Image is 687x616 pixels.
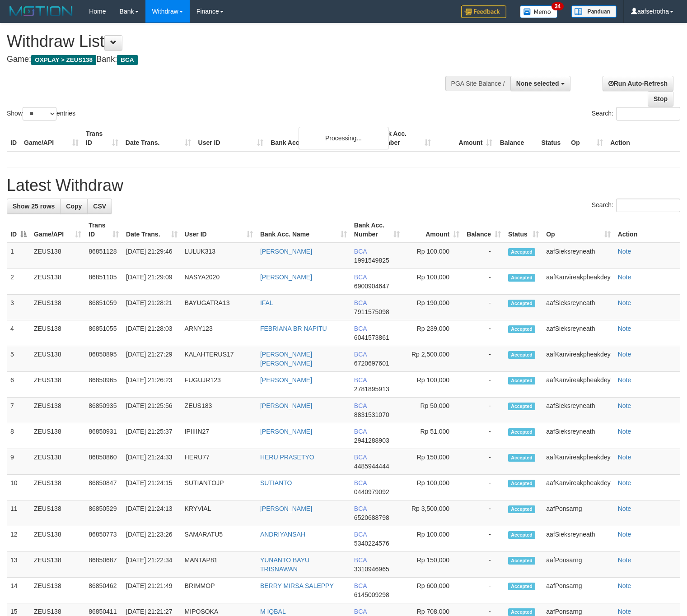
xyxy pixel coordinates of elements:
td: aafPonsarng [542,552,614,578]
td: Rp 50,000 [403,398,463,423]
span: Accepted [508,274,535,282]
th: Bank Acc. Number: activate to sort column ascending [351,217,403,243]
td: ZEUS138 [30,320,85,346]
a: Note [618,454,631,461]
th: Amount [435,125,496,151]
a: M IQBAL [260,608,286,615]
span: Copy 2781895913 to clipboard [354,385,389,393]
th: Game/API: activate to sort column ascending [30,217,85,243]
th: Balance: activate to sort column ascending [463,217,505,243]
h1: Withdraw List [7,32,449,51]
td: aafSieksreyneath [542,320,614,346]
span: Copy 5340224576 to clipboard [354,540,389,547]
td: aafSieksreyneath [542,398,614,423]
td: [DATE] 21:28:21 [122,295,181,320]
td: ZEUS138 [30,475,85,500]
td: [DATE] 21:28:03 [122,320,181,346]
td: - [463,269,505,295]
span: OXPLAY > ZEUS138 [31,55,96,65]
td: 86850895 [85,346,122,372]
td: ZEUS138 [30,398,85,423]
a: Note [618,248,631,255]
span: Accepted [508,608,535,616]
a: Copy [60,199,88,214]
label: Search: [592,199,680,212]
span: 34 [551,2,564,10]
th: Op [567,125,607,151]
span: Copy 6145009298 to clipboard [354,591,389,598]
td: 86850935 [85,398,122,423]
td: KALAHTERUS17 [181,346,257,372]
span: BCA [354,325,367,332]
select: Showentries [23,107,56,120]
td: - [463,346,505,372]
a: FEBRIANA BR NAPITU [260,325,327,332]
td: SAMARATU5 [181,526,257,552]
span: Copy 7911575098 to clipboard [354,308,389,315]
td: [DATE] 21:21:49 [122,578,181,603]
a: Note [618,556,631,564]
a: Note [618,428,631,435]
a: Note [618,351,631,358]
img: panduan.png [571,5,617,18]
button: None selected [510,76,570,91]
td: - [463,398,505,423]
a: Note [618,505,631,512]
td: ZEUS138 [30,372,85,398]
span: Accepted [508,428,535,436]
td: 10 [7,475,30,500]
a: [PERSON_NAME] [260,248,312,255]
span: Accepted [508,377,535,384]
td: Rp 100,000 [403,475,463,500]
th: Date Trans. [122,125,195,151]
a: [PERSON_NAME] [260,376,312,384]
td: 86850462 [85,578,122,603]
span: Copy 6720697601 to clipboard [354,360,389,367]
span: BCA [354,531,367,538]
td: 86850847 [85,475,122,500]
a: YUNANTO BAYU TRISNAWAN [260,556,309,573]
td: ZEUS138 [30,295,85,320]
td: [DATE] 21:25:56 [122,398,181,423]
td: 2 [7,269,30,295]
td: 86851055 [85,320,122,346]
td: [DATE] 21:24:33 [122,449,181,475]
span: BCA [354,351,367,358]
td: 9 [7,449,30,475]
td: - [463,552,505,578]
td: Rp 100,000 [403,372,463,398]
td: aafKanvireakpheakdey [542,372,614,398]
td: [DATE] 21:22:34 [122,552,181,578]
td: 13 [7,552,30,578]
td: Rp 239,000 [403,320,463,346]
div: Processing... [299,127,389,149]
a: Show 25 rows [7,199,61,214]
th: Bank Acc. Number [373,125,435,151]
td: 86850529 [85,500,122,526]
a: Note [618,582,631,589]
td: - [463,475,505,500]
td: ZEUS138 [30,500,85,526]
span: Copy 4485944444 to clipboard [354,463,389,470]
span: Accepted [508,531,535,539]
td: HERU77 [181,449,257,475]
span: Accepted [508,351,535,359]
input: Search: [616,107,680,120]
th: User ID: activate to sort column ascending [181,217,257,243]
th: Date Trans.: activate to sort column ascending [122,217,181,243]
img: Feedback.jpg [461,5,506,18]
span: BCA [354,428,367,435]
td: Rp 2,500,000 [403,346,463,372]
span: BCA [354,582,367,589]
td: Rp 150,000 [403,449,463,475]
a: Note [618,479,631,486]
span: Copy [66,203,82,210]
td: [DATE] 21:23:26 [122,526,181,552]
td: - [463,449,505,475]
td: 4 [7,320,30,346]
span: Copy 1991549825 to clipboard [354,257,389,264]
a: Note [618,273,631,281]
td: [DATE] 21:26:23 [122,372,181,398]
span: Copy 0440979092 to clipboard [354,488,389,496]
td: ZEUS138 [30,552,85,578]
